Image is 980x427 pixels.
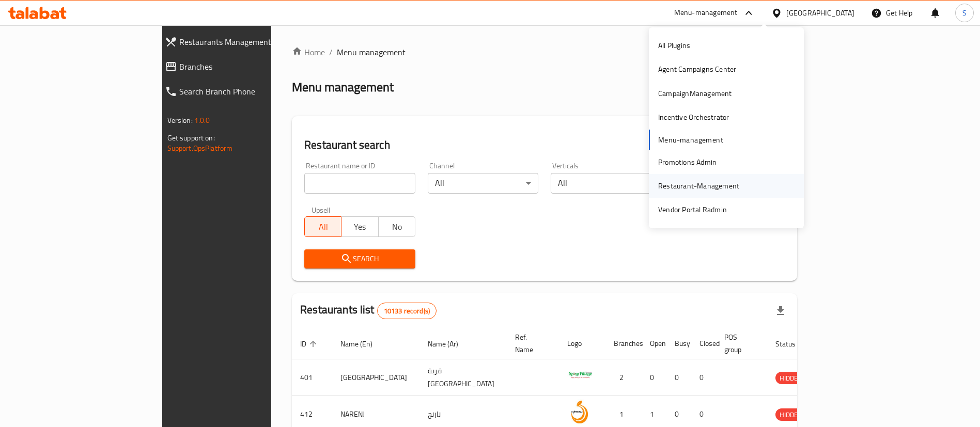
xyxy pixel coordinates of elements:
span: ID [300,338,320,350]
span: Search Branch Phone [179,85,318,98]
button: No [378,216,415,237]
td: 0 [691,359,716,396]
th: Logo [559,328,605,359]
span: Ref. Name [515,331,547,356]
div: All Plugins [658,40,690,51]
td: 2 [605,359,642,396]
div: Total records count [377,303,437,319]
div: Export file [768,298,793,323]
div: All [428,173,539,194]
span: Name (Ar) [428,338,472,350]
a: Branches [157,54,326,79]
h2: Menu management [292,79,394,96]
span: Yes [346,219,374,234]
div: All [551,173,662,194]
span: HIDDEN [775,372,806,384]
div: Promotions Admin [658,156,717,168]
th: Closed [691,328,716,359]
span: All [309,219,337,234]
div: Restaurant-Management [658,180,739,192]
h2: Restaurants list [300,302,437,319]
div: HIDDEN [775,408,806,421]
div: CampaignManagement [658,88,732,99]
span: Get support on: [167,131,215,145]
td: قرية [GEOGRAPHIC_DATA] [419,359,507,396]
h2: Restaurant search [304,137,785,153]
button: Yes [341,216,378,237]
div: [GEOGRAPHIC_DATA] [786,7,854,19]
th: Branches [605,328,642,359]
span: S [962,7,967,19]
a: Search Branch Phone [157,79,326,104]
div: Menu-management [674,7,738,19]
img: NARENJ [567,399,593,425]
span: 10133 record(s) [378,306,436,316]
div: Vendor Portal Radmin [658,204,727,215]
td: [GEOGRAPHIC_DATA] [332,359,419,396]
label: Upsell [312,206,331,213]
span: Name (En) [340,338,386,350]
input: Search for restaurant name or ID.. [304,173,415,194]
th: Busy [666,328,691,359]
td: 0 [642,359,666,396]
span: Menu management [337,46,406,58]
span: No [383,219,411,234]
button: Search [304,249,415,268]
div: Agent Campaigns Center [658,64,736,75]
span: Search [313,252,407,265]
nav: breadcrumb [292,46,797,58]
span: HIDDEN [775,409,806,421]
span: Status [775,338,809,350]
span: POS group [724,331,755,356]
span: Version: [167,114,193,127]
td: 0 [666,359,691,396]
span: 1.0.0 [194,114,210,127]
div: Incentive Orchestrator [658,112,729,123]
th: Open [642,328,666,359]
span: Restaurants Management [179,36,318,48]
img: Spicy Village [567,362,593,388]
a: Support.OpsPlatform [167,141,233,155]
button: All [304,216,341,237]
li: / [329,46,333,58]
span: Branches [179,60,318,73]
a: Restaurants Management [157,29,326,54]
